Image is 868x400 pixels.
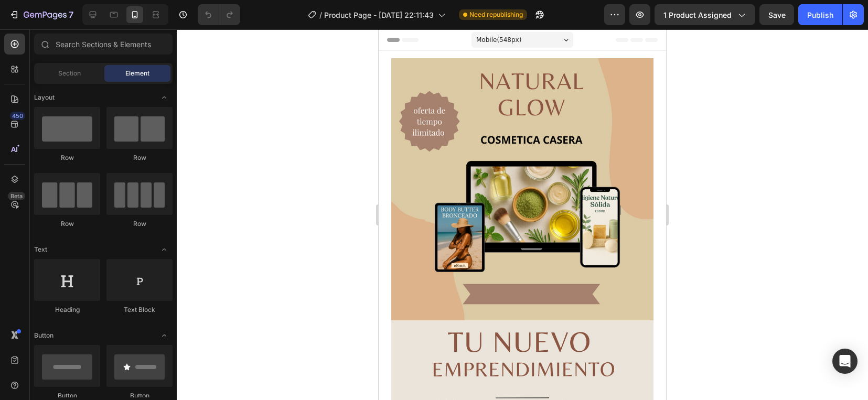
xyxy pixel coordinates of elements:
[58,69,81,78] span: Section
[106,305,173,315] div: Text Block
[319,9,322,20] span: /
[10,112,25,120] div: 450
[106,153,173,163] div: Row
[106,219,173,229] div: Row
[34,331,53,340] span: Button
[34,34,173,55] input: Search Sections & Elements
[768,10,786,19] span: Save
[469,10,523,19] span: Need republishing
[156,241,173,258] span: Toggle open
[8,192,25,200] div: Beta
[34,153,100,163] div: Row
[69,8,73,21] p: 7
[34,219,100,229] div: Row
[324,9,434,20] span: Product Page - [DATE] 22:11:43
[156,327,173,344] span: Toggle open
[379,29,666,400] iframe: Design area
[807,9,833,20] div: Publish
[198,4,240,25] div: Undo/Redo
[655,4,755,25] button: 1 product assigned
[759,4,794,25] button: Save
[156,89,173,106] span: Toggle open
[34,93,55,102] span: Layout
[832,349,858,374] div: Open Intercom Messenger
[34,305,100,315] div: Heading
[34,245,47,254] span: Text
[4,4,78,25] button: 7
[663,9,732,20] span: 1 product assigned
[798,4,842,25] button: Publish
[125,69,149,78] span: Element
